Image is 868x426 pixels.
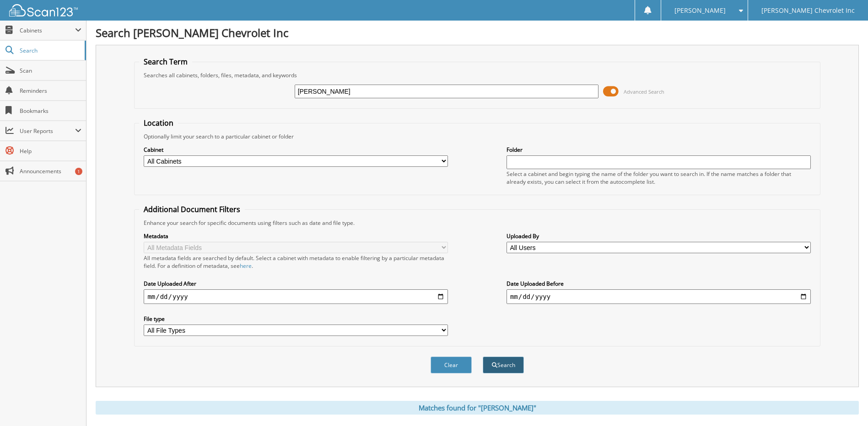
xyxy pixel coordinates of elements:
[20,27,75,34] span: Cabinets
[144,315,448,323] label: File type
[20,127,75,135] span: User Reports
[139,219,815,227] div: Enhance your search for specific documents using filters such as date and file type.
[96,25,859,40] h1: Search [PERSON_NAME] Chevrolet Inc
[240,262,252,270] a: here
[139,118,178,128] legend: Location
[20,47,80,54] span: Search
[144,254,448,270] div: All metadata fields are searched by default. Select a cabinet with metadata to enable filtering b...
[20,147,81,155] span: Help
[483,357,524,373] button: Search
[20,167,81,175] span: Announcements
[431,357,472,373] button: Clear
[96,401,859,415] div: Matches found for "[PERSON_NAME]"
[139,71,815,79] div: Searches all cabinets, folders, files, metadata, and keywords
[139,57,192,67] legend: Search Term
[9,4,78,16] img: scan123-logo-white.svg
[139,133,815,140] div: Optionally limit your search to a particular cabinet or folder
[507,289,811,304] input: end
[20,107,81,115] span: Bookmarks
[624,88,664,95] span: Advanced Search
[20,87,81,95] span: Reminders
[139,204,245,214] legend: Additional Document Filters
[674,8,726,13] span: [PERSON_NAME]
[761,8,855,13] span: [PERSON_NAME] Chevrolet Inc
[144,146,448,154] label: Cabinet
[507,232,811,240] label: Uploaded By
[144,232,448,240] label: Metadata
[144,280,448,288] label: Date Uploaded After
[144,289,448,304] input: start
[75,168,82,175] div: 1
[20,67,81,75] span: Scan
[507,170,811,186] div: Select a cabinet and begin typing the name of the folder you want to search in. If the name match...
[507,280,811,288] label: Date Uploaded Before
[507,146,811,154] label: Folder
